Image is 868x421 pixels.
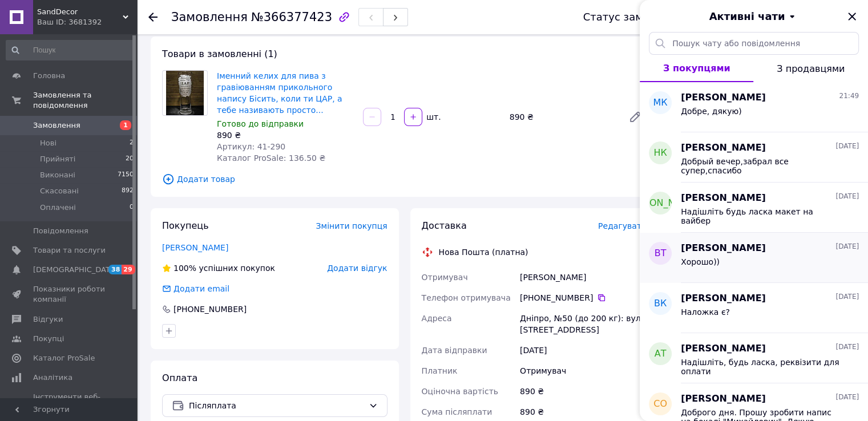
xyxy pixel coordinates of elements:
[422,346,487,355] span: Дата відправки
[126,154,134,164] span: 20
[518,381,649,402] div: 890 ₴
[316,221,387,230] span: Змінити покупця
[33,90,137,111] span: Замовлення та повідомлення
[640,55,753,82] button: З покупцями
[33,392,106,412] span: Інструменти веб-майстра та SEO
[173,264,196,273] span: 100%
[122,186,134,196] span: 892
[422,220,467,231] span: Доставка
[33,334,64,344] span: Покупці
[623,197,699,210] span: [PERSON_NAME]
[681,91,766,104] span: [PERSON_NAME]
[118,170,134,180] span: 7150
[37,7,123,17] span: SandDecor
[172,303,248,315] div: [PHONE_NUMBER]
[520,292,647,303] div: [PHONE_NUMBER]
[40,203,76,213] span: Оплачені
[640,82,868,132] button: МК[PERSON_NAME]21:49Добре, дякую)
[33,226,88,236] span: Повідомлення
[681,192,766,205] span: [PERSON_NAME]
[709,9,785,24] span: Активні чати
[649,32,859,55] input: Пошук чату або повідомлення
[681,392,766,406] span: [PERSON_NAME]
[835,242,859,252] span: [DATE]
[327,264,387,273] span: Додати відгук
[122,265,135,274] span: 29
[33,353,95,363] span: Каталог ProSale
[835,192,859,201] span: [DATE]
[436,246,531,258] div: Нова Пошта (платна)
[422,366,458,375] span: Платник
[505,109,619,125] div: 890 ₴
[518,361,649,381] div: Отримувач
[37,17,137,27] div: Ваш ID: 3681392
[162,243,228,252] a: [PERSON_NAME]
[640,132,868,183] button: НК[PERSON_NAME][DATE]Добрый вечер,забрал все супер,спасибо
[598,221,647,230] span: Редагувати
[33,71,65,81] span: Головна
[835,141,859,151] span: [DATE]
[148,11,158,23] div: Повернутися назад
[518,267,649,288] div: [PERSON_NAME]
[162,373,197,383] span: Оплата
[422,387,498,396] span: Оціночна вартість
[422,273,468,282] span: Отримувач
[624,106,647,128] a: Редагувати
[217,71,342,115] a: Іменний келих для пива з гравіюванням прикольного напису Бісить, коли ти ЦАР, а тебе називають пр...
[681,307,730,317] span: Наложка є?
[681,157,843,175] span: Добрый вечер,забрал все супер,спасибо
[33,265,118,275] span: [DEMOGRAPHIC_DATA]
[640,333,868,383] button: АТ[PERSON_NAME][DATE]Надішліть, будь ласка, реквізити для оплати
[217,153,325,163] span: Каталог ProSale: 136.50 ₴
[161,283,231,294] div: Додати email
[672,9,836,24] button: Активні чати
[681,292,766,305] span: [PERSON_NAME]
[162,262,275,274] div: успішних покупок
[251,10,332,24] span: №366377423
[33,284,106,305] span: Показники роботи компанії
[640,283,868,333] button: ВК[PERSON_NAME][DATE]Наложка є?
[640,183,868,233] button: [PERSON_NAME][PERSON_NAME][DATE]Надішліть будь ласка макет на вайбер
[166,71,204,115] img: Іменний келих для пива з гравіюванням прикольного напису Бісить, коли ти ЦАР, а тебе називають пр...
[108,265,122,274] span: 38
[130,203,134,213] span: 0
[422,407,492,416] span: Сума післяплати
[162,220,209,231] span: Покупець
[835,392,859,402] span: [DATE]
[422,314,452,323] span: Адреса
[518,340,649,361] div: [DATE]
[681,242,766,255] span: [PERSON_NAME]
[40,138,56,148] span: Нові
[835,342,859,352] span: [DATE]
[681,358,843,376] span: Надішліть, будь ласка, реквізити для оплати
[663,63,730,74] span: З покупцями
[681,257,720,266] span: Хорошо))
[40,186,79,196] span: Скасовані
[835,292,859,302] span: [DATE]
[777,63,845,74] span: З продавцями
[40,170,75,180] span: Виконані
[217,142,285,151] span: Артикул: 41-290
[172,283,231,294] div: Додати email
[189,399,364,412] span: Післяплата
[40,154,75,164] span: Прийняті
[653,147,667,160] span: НК
[423,111,442,123] div: шт.
[655,247,667,260] span: ВТ
[653,96,667,110] span: МК
[217,129,354,141] div: 890 ₴
[681,107,742,116] span: Добре, дякую)
[6,40,135,60] input: Пошук
[681,207,843,225] span: Надішліть будь ласка макет на вайбер
[33,120,80,131] span: Замовлення
[845,10,859,23] button: Закрити
[753,55,868,82] button: З продавцями
[422,293,511,302] span: Телефон отримувача
[130,138,134,148] span: 2
[171,10,248,24] span: Замовлення
[654,297,667,310] span: ВК
[655,347,667,361] span: АТ
[653,398,667,411] span: СО
[33,373,72,383] span: Аналітика
[217,119,304,128] span: Готово до відправки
